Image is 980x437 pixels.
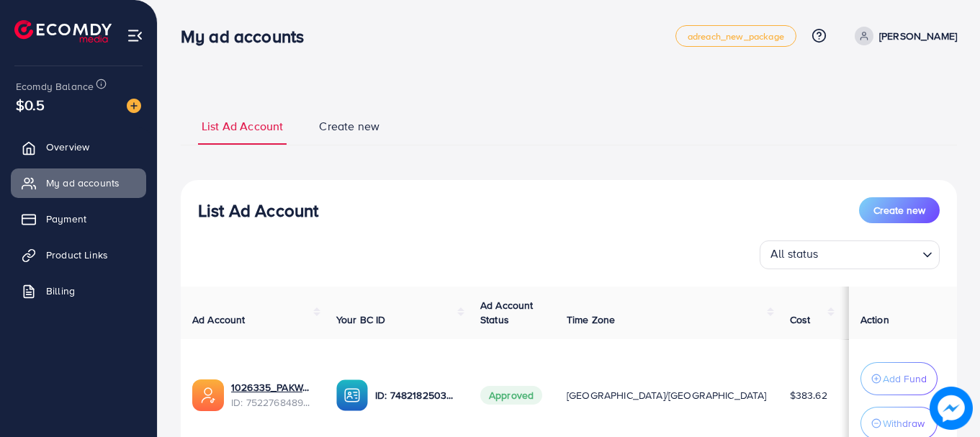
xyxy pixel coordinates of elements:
span: My ad accounts [46,176,120,190]
span: Action [860,312,889,327]
button: Add Fund [860,362,938,395]
button: Create new [859,197,940,223]
img: logo [14,20,112,42]
span: $0.5 [16,94,45,115]
a: Billing [11,276,146,305]
span: Your BC ID [336,312,386,327]
a: Product Links [11,240,146,269]
img: ic-ba-acc.ded83a64.svg [336,379,368,411]
h3: My ad accounts [181,26,315,47]
span: Overview [46,140,89,154]
span: All status [768,243,822,266]
span: ID: 7522768489221144593 [231,395,313,410]
span: [GEOGRAPHIC_DATA]/[GEOGRAPHIC_DATA] [567,388,767,402]
span: Time Zone [567,312,615,327]
span: Ecomdy Balance [16,79,94,94]
img: menu [127,27,143,44]
div: <span class='underline'>1026335_PAKWALL_1751531043864</span></br>7522768489221144593 [231,380,313,410]
span: Ad Account [192,312,246,327]
a: Payment [11,204,146,233]
img: image [930,387,973,430]
span: Ad Account Status [480,298,534,327]
span: List Ad Account [202,118,283,135]
img: ic-ads-acc.e4c84228.svg [192,379,224,411]
span: $383.62 [790,388,827,402]
span: Cost [790,312,811,327]
p: [PERSON_NAME] [879,27,957,45]
span: Create new [319,118,379,135]
span: Payment [46,212,86,226]
a: [PERSON_NAME] [849,27,957,45]
span: adreach_new_package [688,32,784,41]
h3: List Ad Account [198,200,318,221]
a: 1026335_PAKWALL_1751531043864 [231,380,313,395]
a: adreach_new_package [675,25,796,47]
div: Search for option [760,240,940,269]
a: Overview [11,132,146,161]
p: Add Fund [883,370,927,387]
input: Search for option [823,243,917,266]
span: Approved [480,386,542,405]
a: My ad accounts [11,168,146,197]
img: image [127,99,141,113]
p: Withdraw [883,415,925,432]
span: Billing [46,284,75,298]
span: Create new [873,203,925,217]
p: ID: 7482182503915372561 [375,387,457,404]
span: Product Links [46,248,108,262]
